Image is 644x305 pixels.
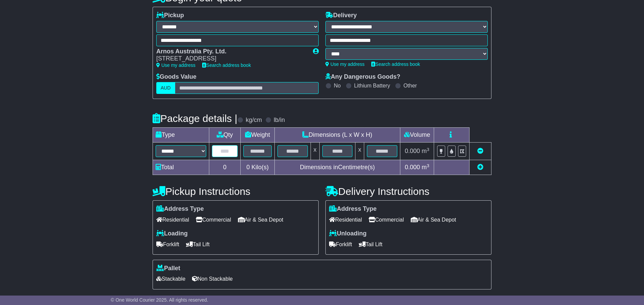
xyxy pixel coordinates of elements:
span: © One World Courier 2025. All rights reserved. [111,297,208,303]
a: Use my address [156,62,195,68]
span: Air & Sea Depot [238,214,284,225]
span: Commercial [196,214,231,225]
span: m [422,148,429,154]
sup: 3 [427,147,429,152]
span: Stackable [156,274,185,284]
span: m [422,164,429,171]
a: Remove this item [477,148,483,154]
td: Weight [241,128,275,143]
label: Address Type [329,205,377,213]
td: 0 [209,160,241,175]
sup: 3 [427,163,429,168]
span: Residential [329,214,362,225]
span: Tail Lift [359,239,382,250]
label: No [334,82,341,89]
span: Air & Sea Depot [411,214,456,225]
label: Loading [156,230,188,237]
div: [STREET_ADDRESS] [156,55,306,62]
span: Residential [156,214,189,225]
span: Forklift [329,239,352,250]
label: Unloading [329,230,367,237]
td: x [311,143,319,160]
td: Total [153,160,209,175]
h4: Pickup Instructions [153,186,319,197]
label: Pickup [156,12,184,19]
td: Type [153,128,209,143]
label: AUD [156,82,175,94]
span: 0.000 [405,148,420,154]
label: lb/in [274,117,285,124]
label: Any Dangerous Goods? [325,73,400,81]
span: Commercial [369,214,404,225]
label: kg/cm [246,117,262,124]
td: Qty [209,128,241,143]
a: Use my address [325,61,365,67]
td: Kilo(s) [241,160,275,175]
span: Non Stackable [192,274,233,284]
span: Tail Lift [186,239,210,250]
span: Forklift [156,239,179,250]
td: Dimensions in Centimetre(s) [274,160,400,175]
h4: Delivery Instructions [325,186,491,197]
label: Address Type [156,205,204,213]
td: Volume [400,128,434,143]
td: x [355,143,364,160]
span: 0.000 [405,164,420,171]
td: Dimensions (L x W x H) [274,128,400,143]
a: Search address book [371,61,420,67]
a: Search address book [202,62,251,68]
a: Add new item [477,164,483,171]
label: Delivery [325,12,357,19]
label: Goods Value [156,73,196,81]
h4: Package details | [153,113,237,124]
label: Lithium Battery [354,82,390,89]
div: Arnos Australia Pty. Ltd. [156,48,306,55]
span: 0 [246,164,250,171]
label: Pallet [156,265,180,272]
label: Other [403,82,417,89]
